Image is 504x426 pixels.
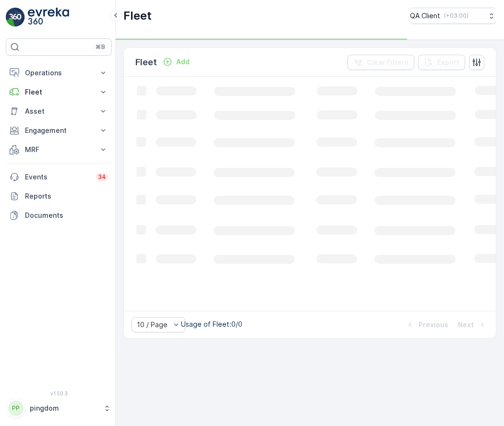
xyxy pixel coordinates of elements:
[25,106,93,116] p: Asset
[6,8,25,27] img: logo
[25,191,108,201] p: Reports
[6,83,112,102] button: Fleet
[8,401,24,416] div: PP
[135,56,157,69] p: Fleet
[6,187,112,206] a: Reports
[367,58,408,67] p: Clear Filters
[181,319,242,329] p: Usage of Fleet : 0/0
[410,8,496,24] button: QA Client(+03:00)
[348,55,414,70] button: Clear Filters
[25,172,90,182] p: Events
[6,63,112,83] button: Operations
[6,167,112,187] a: Events34
[404,319,449,331] button: Previous
[6,102,112,121] button: Asset
[6,206,112,225] a: Documents
[418,55,465,70] button: Export
[123,8,152,24] p: Fleet
[437,58,459,67] p: Export
[25,145,93,154] p: MRF
[25,87,93,97] p: Fleet
[25,126,93,135] p: Engagement
[30,403,98,413] p: pingdom
[25,68,93,78] p: Operations
[419,320,448,330] p: Previous
[25,211,108,220] p: Documents
[98,173,106,181] p: 34
[176,57,190,67] p: Add
[410,11,440,21] p: QA Client
[6,398,112,418] button: PPpingdom
[444,12,468,20] p: ( +03:00 )
[96,43,105,51] p: ⌘B
[457,319,488,331] button: Next
[28,8,69,27] img: logo_light-DOdMpM7g.png
[159,56,193,68] button: Add
[6,390,112,396] span: v 1.50.3
[458,320,474,330] p: Next
[6,140,112,159] button: MRF
[6,121,112,140] button: Engagement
